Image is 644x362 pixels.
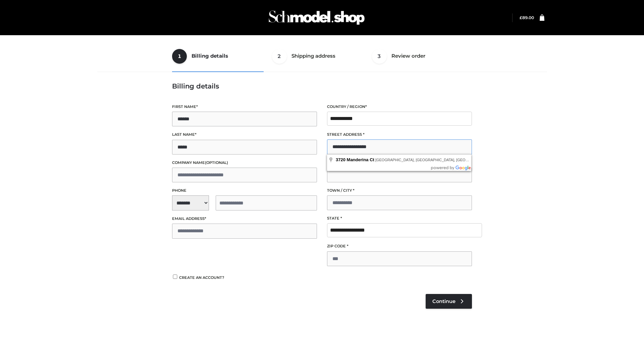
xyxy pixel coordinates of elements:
span: 3720 [336,157,345,162]
label: Phone [172,187,317,194]
bdi: 89.00 [520,15,534,20]
span: (optional) [205,160,228,165]
label: First name [172,104,317,110]
label: State [327,215,472,222]
a: £89.00 [520,15,534,20]
span: £ [520,15,522,20]
label: Email address [172,216,317,222]
label: Last name [172,131,317,138]
label: ZIP Code [327,243,472,249]
label: Company name [172,160,317,166]
h3: Billing details [172,82,472,90]
label: Street address [327,131,472,138]
input: Create an account? [172,275,178,279]
span: Continue [432,298,455,304]
span: Manderina Ct [347,157,374,162]
label: Country / Region [327,104,472,110]
span: Create an account? [179,275,224,280]
label: Town / City [327,187,472,194]
a: Continue [426,294,472,309]
span: [GEOGRAPHIC_DATA], [GEOGRAPHIC_DATA], [GEOGRAPHIC_DATA] [375,158,495,162]
img: Schmodel Admin 964 [266,4,367,31]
